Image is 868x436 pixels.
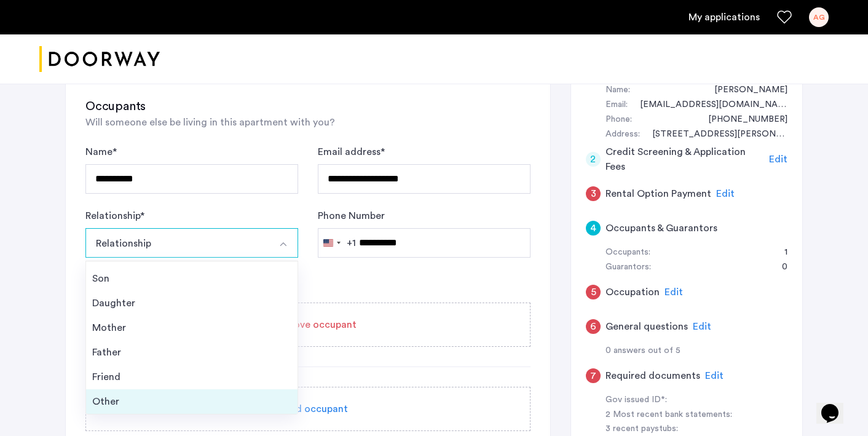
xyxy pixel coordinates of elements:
[772,245,787,260] div: 1
[606,260,651,275] div: Guarantors:
[606,113,632,127] div: Phone:
[39,36,160,82] img: logo
[606,285,660,299] h5: Occupation
[770,260,787,275] div: 0
[85,145,117,159] label: Name *
[606,245,650,260] div: Occupants:
[269,228,298,258] button: Select option
[92,296,291,311] div: Daughter
[278,239,288,249] img: arrow
[606,408,760,422] div: 2 Most recent bank statements:
[606,368,700,383] h5: Required documents
[606,186,711,201] h5: Rental Option Payment
[586,221,601,236] div: 4
[606,83,630,98] div: Name:
[92,271,291,286] div: Son
[39,36,160,82] a: Cazamio logo
[318,229,356,257] button: Selected country
[92,394,291,409] div: Other
[816,387,856,424] iframe: chat widget
[777,10,792,25] a: Favorites
[606,221,717,236] h5: Occupants & Guarantors
[586,319,601,334] div: 6
[606,393,760,408] div: Gov issued ID*:
[347,236,356,250] div: +1
[85,208,144,223] label: Relationship *
[283,402,348,416] span: Add occupant
[586,152,601,167] div: 2
[716,189,735,199] span: Edit
[628,98,787,113] div: ashton9290@icloud.com
[665,287,683,297] span: Edit
[606,127,640,142] div: Address:
[92,345,291,360] div: Father
[640,127,787,142] div: 901 Truman Avenue, #6
[85,117,335,127] span: Will someone else be living in this apartment with you?
[693,322,711,331] span: Edit
[318,208,385,223] label: Phone Number
[606,344,787,359] div: 0 answers out of 5
[85,228,269,258] button: Select option
[92,370,291,384] div: Friend
[586,368,601,383] div: 7
[696,113,787,127] div: +19036441287
[606,145,765,174] h5: Credit Screening & Application Fees
[809,7,829,27] div: AG
[586,285,601,299] div: 5
[85,98,531,115] h3: Occupants
[274,317,357,332] span: Remove occupant
[705,371,724,381] span: Edit
[688,10,760,25] a: My application
[318,145,385,159] label: Email address *
[92,320,291,335] div: Mother
[702,83,787,98] div: Ashton Gentry
[606,98,628,113] div: Email:
[769,154,787,164] span: Edit
[586,186,601,201] div: 3
[606,319,688,334] h5: General questions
